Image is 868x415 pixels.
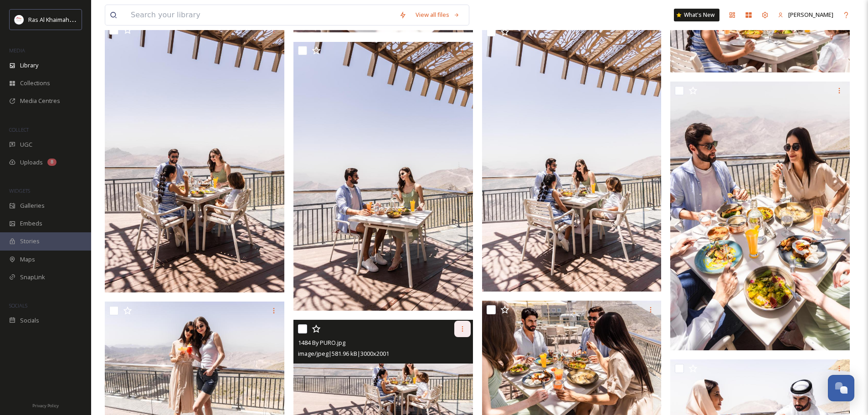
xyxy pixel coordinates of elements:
[20,79,50,87] span: Collections
[20,255,35,264] span: Maps
[674,9,719,21] a: What's New
[20,97,60,105] span: Media Centres
[20,237,40,246] span: Stories
[32,400,59,410] a: Privacy Policy
[670,82,850,350] img: 1484 By PURO.jpg
[20,61,38,70] span: Library
[20,316,39,325] span: Socials
[411,6,464,24] a: View all files
[9,302,27,309] span: SOCIALS
[15,15,24,24] img: Logo_RAKTDA_RGB-01.png
[293,42,473,311] img: 1484 By PURO.jpg
[20,140,32,149] span: UGC
[28,15,157,24] span: Ras Al Khaimah Tourism Development Authority
[20,158,43,167] span: Uploads
[9,47,25,54] span: MEDIA
[126,5,395,25] input: Search your library
[32,403,59,409] span: Privacy Policy
[298,338,345,347] span: 1484 By PURO.jpg
[9,126,29,133] span: COLLECT
[773,6,838,24] a: [PERSON_NAME]
[20,219,42,228] span: Embeds
[105,21,286,292] img: 1484 By PURO.jpg
[828,375,854,401] button: Open Chat
[788,10,833,19] span: [PERSON_NAME]
[482,23,662,292] img: 1484 By PURO.jpg
[47,159,56,166] div: 8
[9,187,30,194] span: WIDGETS
[20,273,45,282] span: SnapLink
[298,349,389,358] span: image/jpeg | 581.96 kB | 3000 x 2001
[20,201,45,210] span: Galleries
